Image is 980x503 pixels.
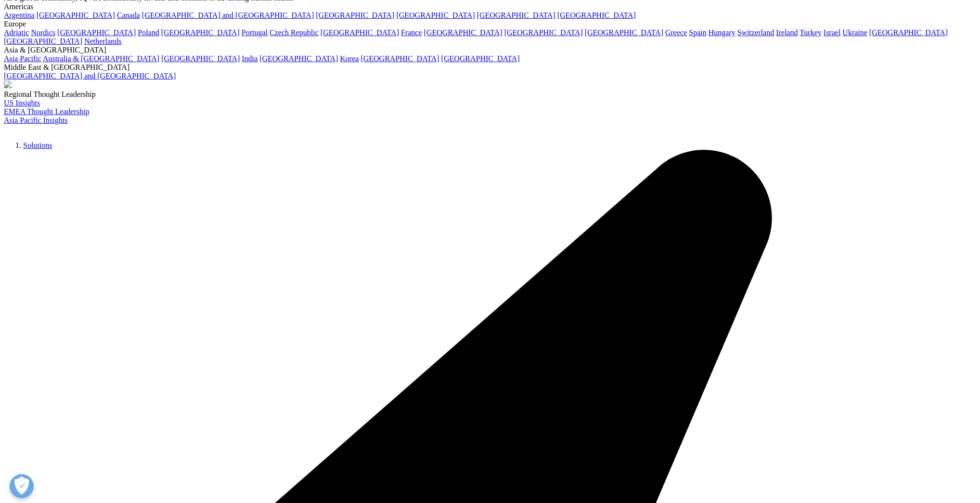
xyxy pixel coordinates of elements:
[4,80,12,88] img: 2093_analyzing-data-using-big-screen-display-and-laptop.png
[799,28,822,37] a: Turkey
[43,54,159,63] a: Australia & [GEOGRAPHIC_DATA]
[401,28,422,37] a: France
[4,99,40,107] a: US Insights
[37,11,115,19] a: [GEOGRAPHIC_DATA]
[340,54,359,63] a: Korea
[4,54,41,63] a: Asia Pacific
[316,11,394,19] a: [GEOGRAPHIC_DATA]
[4,116,67,124] a: Asia Pacific Insights
[424,28,503,37] a: [GEOGRAPHIC_DATA]
[869,28,948,37] a: [GEOGRAPHIC_DATA]
[31,28,55,37] a: Nordics
[4,37,82,45] a: [GEOGRAPHIC_DATA]
[842,28,867,37] a: Ukraine
[161,28,240,37] a: [GEOGRAPHIC_DATA]
[242,28,268,37] a: Portugal
[824,28,841,37] a: Israel
[321,28,399,37] a: [GEOGRAPHIC_DATA]
[709,28,735,37] a: Hungary
[117,11,140,19] a: Canada
[4,28,29,37] a: Adriatic
[361,54,439,63] a: [GEOGRAPHIC_DATA]
[737,28,774,37] a: Switzerland
[138,28,159,37] a: Poland
[585,28,663,37] a: [GEOGRAPHIC_DATA]
[4,2,976,11] div: Americas
[23,141,52,149] a: Solutions
[270,28,319,37] a: Czech Republic
[665,28,687,37] a: Greece
[4,63,976,72] div: Middle East & [GEOGRAPHIC_DATA]
[4,72,176,80] a: [GEOGRAPHIC_DATA] and [GEOGRAPHIC_DATA]
[4,107,89,116] a: EMEA Thought Leadership
[10,474,34,498] button: Open Preferences
[4,46,976,54] div: Asia & [GEOGRAPHIC_DATA]
[4,90,976,99] div: Regional Thought Leadership
[57,28,136,37] a: [GEOGRAPHIC_DATA]
[142,11,314,19] a: [GEOGRAPHIC_DATA] and [GEOGRAPHIC_DATA]
[4,20,976,28] div: Europe
[557,11,636,19] a: [GEOGRAPHIC_DATA]
[259,54,338,63] a: [GEOGRAPHIC_DATA]
[396,11,475,19] a: [GEOGRAPHIC_DATA]
[504,28,583,37] a: [GEOGRAPHIC_DATA]
[84,37,121,45] a: Netherlands
[477,11,555,19] a: [GEOGRAPHIC_DATA]
[776,28,798,37] a: Ireland
[4,11,35,19] a: Argentina
[441,54,520,63] a: [GEOGRAPHIC_DATA]
[689,28,706,37] a: Spain
[242,54,258,63] a: India
[161,54,240,63] a: [GEOGRAPHIC_DATA]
